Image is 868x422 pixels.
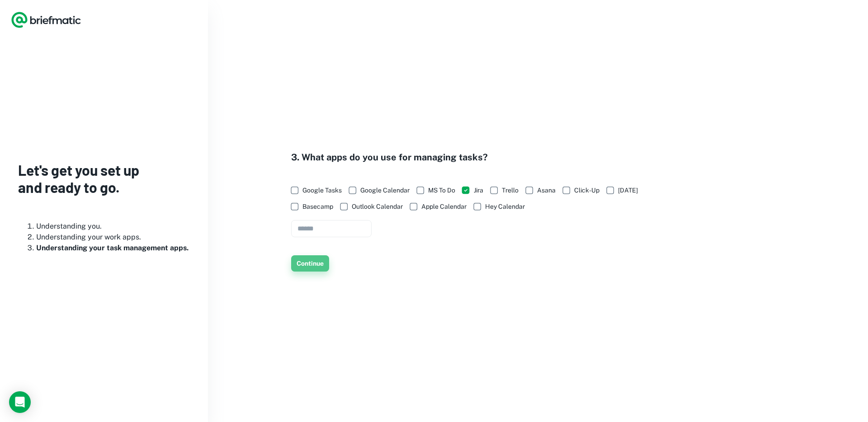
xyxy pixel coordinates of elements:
[18,161,190,196] h3: Let's get you set up and ready to go.
[421,202,467,211] span: Apple Calendar
[9,391,31,413] div: Load Chat
[36,244,189,252] b: Understanding your task management apps.
[352,202,403,211] span: Outlook Calendar
[618,185,638,195] span: [DATE]
[428,185,455,195] span: MS To Do
[291,255,329,272] button: Continue
[537,185,556,195] span: Asana
[36,221,190,232] li: Understanding you.
[360,185,410,195] span: Google Calendar
[302,185,342,195] span: Google Tasks
[302,202,333,211] span: Basecamp
[485,202,525,211] span: Hey Calendar
[36,232,190,243] li: Understanding your work apps.
[502,185,519,195] span: Trello
[474,185,483,195] span: Jira
[11,11,81,29] a: Logo
[291,150,682,164] h4: 3. What apps do you use for managing tasks?
[574,185,599,195] span: Click-Up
